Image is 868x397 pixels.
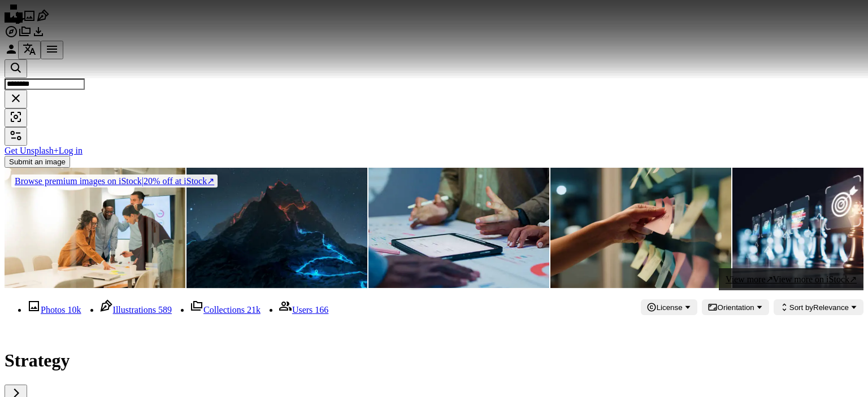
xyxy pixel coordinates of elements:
[5,48,18,58] a: Log in / Sign up
[5,156,70,168] button: Submit an image
[41,41,63,59] button: Menu
[190,305,261,315] a: Collections 21k
[5,59,863,127] form: Find visuals sitewide
[23,15,36,24] a: Photos
[726,274,773,284] span: View more ↗
[15,176,144,186] span: Browse premium images on iStock |
[27,305,81,315] a: Photos 10k
[5,59,27,78] button: Search Unsplash
[368,168,549,288] img: Close-up group of business working late, analyzing financial reports and charts on digital tablet...
[5,146,59,155] a: Get Unsplash+
[59,146,83,155] a: Log in
[774,299,863,315] button: Sort byRelevance
[36,15,50,24] a: Illustrations
[5,108,27,127] button: Visual search
[247,305,261,315] span: 21k
[657,303,683,312] span: License
[550,168,731,288] img: Hand, business and sticky note with planning, ideas and creativity for novel and schedule for wri...
[5,168,224,194] a: Browse premium images on iStock|20% off at iStock↗
[18,30,32,40] a: Collections
[315,305,328,315] span: 166
[719,268,863,290] a: View more↗View more on iStock↗
[5,15,23,24] a: Home — Unsplash
[99,305,172,315] a: Illustrations 589
[5,350,863,371] h1: Strategy
[68,305,81,315] span: 10k
[702,299,769,315] button: Orientation
[11,174,218,187] div: 20% off at iStock ↗
[5,30,18,40] a: Explore
[158,305,172,315] span: 589
[186,168,367,288] img: Overview of a winding hiking trail through the mountains with waypoints - 3d illustration
[5,168,185,288] img: Marketing team analyzing data and planning new strategy
[279,305,328,315] a: Users 166
[641,299,697,315] button: License
[5,127,27,146] button: Filters
[718,303,754,312] span: Orientation
[5,90,27,108] button: Clear
[789,303,813,312] span: Sort by
[18,41,41,59] button: Language
[773,274,857,284] span: View more on iStock ↗
[32,30,45,40] a: Download History
[789,303,849,312] span: Relevance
